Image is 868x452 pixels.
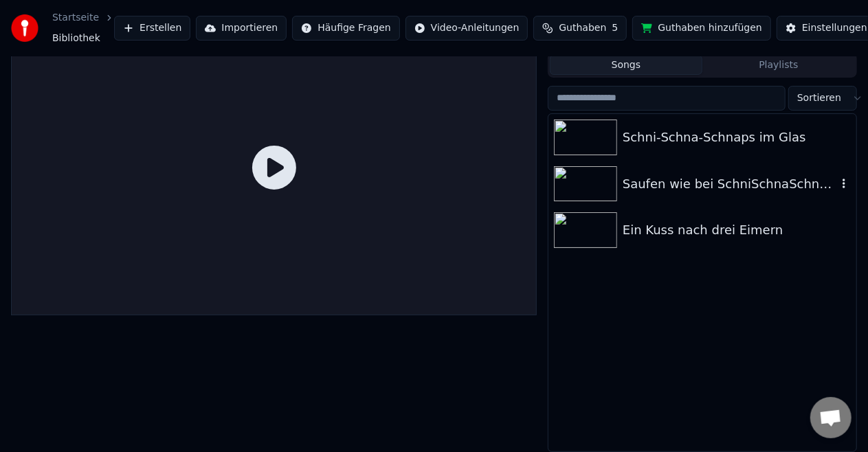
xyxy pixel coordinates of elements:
[292,16,400,41] button: Häufige Fragen
[802,21,867,35] div: Einstellungen
[52,11,114,45] nav: breadcrumb
[702,55,855,75] button: Playlists
[612,21,619,35] span: 5
[797,91,841,105] span: Sortieren
[559,21,606,35] span: Guthaben
[52,32,100,45] span: Bibliothek
[632,16,771,41] button: Guthaben hinzufügen
[114,16,190,41] button: Erstellen
[52,11,99,25] a: Startseite
[196,16,287,41] button: Importieren
[11,14,38,42] img: youka
[623,128,851,147] div: Schni-Schna-Schnaps im Glas
[533,16,627,41] button: Guthaben5
[405,16,528,41] button: Video-Anleitungen
[810,397,852,438] div: Chat öffnen
[623,221,851,240] div: Ein Kuss nach drei Eimern
[550,55,702,75] button: Songs
[623,174,837,194] div: Saufen wie bei SchniSchnaSchnaps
